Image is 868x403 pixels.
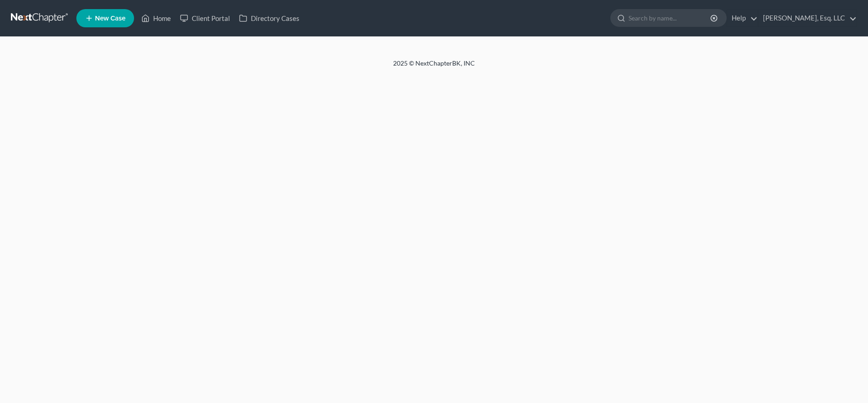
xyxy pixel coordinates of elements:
div: 2025 © NextChapterBK, INC [175,59,693,75]
a: [PERSON_NAME], Esq. LLC [758,10,857,26]
a: Client Portal [175,10,234,26]
a: Home [137,10,175,26]
a: Help [727,10,758,26]
input: Search by name... [629,10,712,26]
a: Directory Cases [234,10,304,26]
span: New Case [95,15,125,22]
